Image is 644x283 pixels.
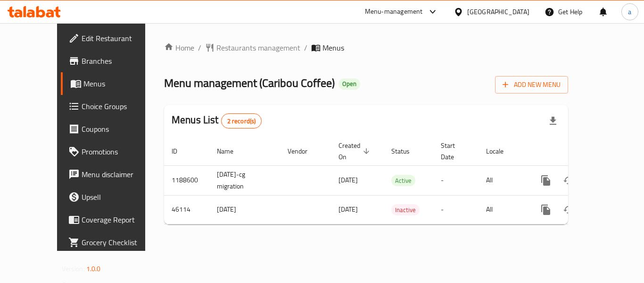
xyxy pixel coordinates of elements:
[61,72,165,95] a: Menus
[322,42,344,53] span: Menus
[61,208,165,231] a: Coverage Report
[467,7,529,17] div: [GEOGRAPHIC_DATA]
[209,195,280,224] td: [DATE]
[164,42,568,53] nav: breadcrumb
[61,118,165,140] a: Coupons
[339,174,358,186] span: [DATE]
[391,205,420,215] span: Inactive
[82,214,157,225] span: Coverage Report
[61,163,165,186] a: Menu disclaimer
[217,146,246,157] span: Name
[82,146,157,157] span: Promotions
[82,33,157,44] span: Edit Restaurant
[205,42,300,53] a: Restaurants management
[503,79,561,91] span: Add New Menu
[441,140,467,163] span: Start Date
[62,263,85,275] span: Version:
[61,140,165,163] a: Promotions
[391,146,422,157] span: Status
[164,165,209,195] td: 1188600
[82,237,157,248] span: Grocery Checklist
[172,146,190,157] span: ID
[557,198,580,221] button: Change Status
[198,42,201,53] li: /
[222,117,262,126] span: 2 record(s)
[304,42,307,53] li: /
[339,80,360,88] span: Open
[339,203,358,215] span: [DATE]
[82,55,157,67] span: Branches
[391,204,420,215] div: Inactive
[61,95,165,118] a: Choice Groups
[82,101,157,112] span: Choice Groups
[535,169,557,192] button: more
[83,78,157,89] span: Menus
[535,198,557,221] button: more
[209,165,280,195] td: [DATE]-cg migration
[221,113,262,129] div: Total records count
[486,146,516,157] span: Locale
[391,175,415,186] span: Active
[82,191,157,203] span: Upsell
[339,78,360,90] div: Open
[61,50,165,72] a: Branches
[172,113,262,129] h2: Menus List
[628,7,631,17] span: a
[164,137,633,224] table: enhanced table
[365,6,423,17] div: Menu-management
[288,146,320,157] span: Vendor
[86,263,101,275] span: 1.0.0
[542,110,564,132] div: Export file
[61,231,165,254] a: Grocery Checklist
[61,27,165,50] a: Edit Restaurant
[61,186,165,208] a: Upsell
[339,140,372,163] span: Created On
[164,72,335,94] span: Menu management ( Caribou Coffee )
[82,123,157,135] span: Coupons
[433,165,479,195] td: -
[479,195,527,224] td: All
[164,42,194,53] a: Home
[495,76,568,94] button: Add New Menu
[216,42,300,53] span: Restaurants management
[479,165,527,195] td: All
[557,169,580,192] button: Change Status
[433,195,479,224] td: -
[527,137,633,166] th: Actions
[82,169,157,180] span: Menu disclaimer
[164,195,209,224] td: 46114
